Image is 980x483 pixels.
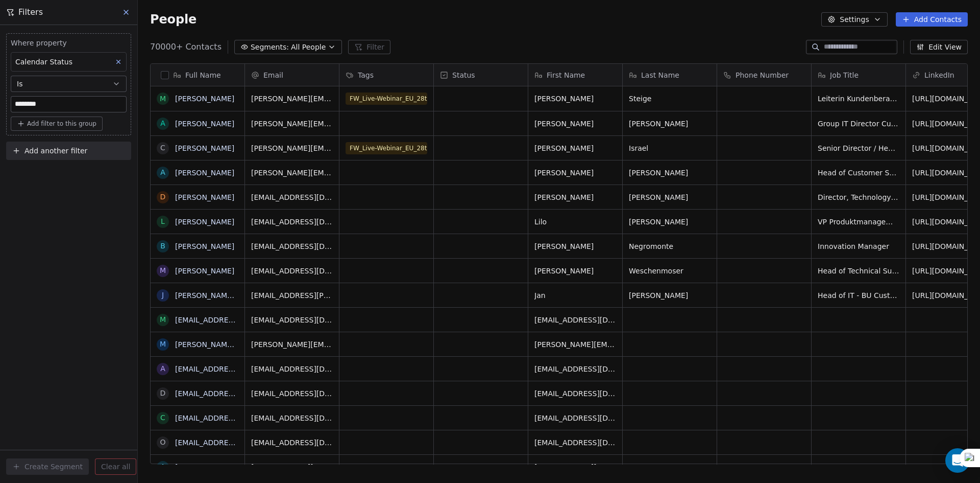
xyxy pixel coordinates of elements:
[175,365,300,373] a: [EMAIL_ADDRESS][DOMAIN_NAME]
[150,41,222,53] span: 70000+ Contacts
[160,118,165,129] div: A
[291,42,326,53] span: All People
[534,217,616,227] span: Lilo
[251,217,333,227] span: [EMAIL_ADDRESS][DOMAIN_NAME]
[175,120,234,128] a: [PERSON_NAME]
[812,64,905,86] div: Job Title
[251,339,333,350] span: [PERSON_NAME][EMAIL_ADDRESS][DOMAIN_NAME]
[547,70,585,80] span: First Name
[251,315,333,325] span: [EMAIL_ADDRESS][DOMAIN_NAME]
[924,70,954,80] span: LinkedIn
[821,12,887,27] button: Settings
[245,64,339,86] div: Email
[629,290,710,301] span: [PERSON_NAME]
[910,40,968,54] button: Edit View
[175,218,234,226] a: [PERSON_NAME]
[251,266,333,276] span: [EMAIL_ADDRESS][DOMAIN_NAME]
[251,290,333,301] span: [EMAIL_ADDRESS][PERSON_NAME][DOMAIN_NAME]
[534,192,616,202] span: [PERSON_NAME]
[534,315,616,325] span: [EMAIL_ADDRESS][DOMAIN_NAME]
[818,94,899,104] span: Leiterin Kundenberatung / Head of Customer Solutions Finance / Kreditwesen / E-Commerce
[534,119,616,129] span: [PERSON_NAME]
[452,70,475,80] span: Status
[736,70,789,80] span: Phone Number
[534,143,616,153] span: [PERSON_NAME]
[629,217,710,227] span: [PERSON_NAME]
[623,64,717,86] div: Last Name
[175,169,234,177] a: [PERSON_NAME]
[534,241,616,251] span: [PERSON_NAME]
[434,64,528,86] div: Status
[160,388,166,399] div: d
[629,168,710,178] span: [PERSON_NAME]
[534,438,616,448] span: [EMAIL_ADDRESS][DOMAIN_NAME]
[251,143,333,153] span: [PERSON_NAME][EMAIL_ADDRESS][DOMAIN_NAME]
[534,462,616,472] span: [PERSON_NAME][EMAIL_ADDRESS][DOMAIN_NAME]
[251,192,333,202] span: [EMAIL_ADDRESS][DOMAIN_NAME]
[251,364,333,374] span: [EMAIL_ADDRESS][DOMAIN_NAME]
[830,70,859,80] span: Job Title
[534,94,616,104] span: [PERSON_NAME]
[251,413,333,423] span: [EMAIL_ADDRESS][DOMAIN_NAME]
[945,448,970,473] div: Open Intercom Messenger
[151,86,245,465] div: grid
[160,143,165,153] div: C
[251,42,289,53] span: Segments:
[160,339,166,350] div: m
[348,40,390,54] button: Filter
[818,143,899,153] span: Senior Director / Head of HR Operations & Digital Transformation
[175,291,263,300] a: [PERSON_NAME]-Hitpass
[161,216,165,227] div: L
[896,12,968,27] button: Add Contacts
[251,388,333,399] span: [EMAIL_ADDRESS][DOMAIN_NAME]
[175,267,234,275] a: [PERSON_NAME]
[818,217,899,227] span: VP Produktmanagement Crossborder & Customer Solutions
[160,437,165,448] div: o
[528,64,622,86] div: First Name
[339,64,433,86] div: Tags
[160,363,165,374] div: a
[629,94,710,104] span: Steige
[818,192,899,202] span: Director, Technology Solutions
[251,438,333,448] span: [EMAIL_ADDRESS][DOMAIN_NAME]
[534,266,616,276] span: [PERSON_NAME]
[160,314,166,325] div: m
[175,144,234,152] a: [PERSON_NAME]
[175,316,300,324] a: [EMAIL_ADDRESS][DOMAIN_NAME]
[160,167,165,178] div: A
[534,388,616,399] span: [EMAIL_ADDRESS][DOMAIN_NAME]
[818,290,899,301] span: Head of IT - BU Customer Service at Digital Industries
[629,192,710,202] span: [PERSON_NAME]
[818,241,899,251] span: Innovation Manager
[160,192,166,202] div: D
[151,64,244,86] div: Full Name
[150,12,197,27] span: People
[160,94,166,104] div: M
[175,340,359,349] a: [PERSON_NAME][EMAIL_ADDRESS][DOMAIN_NAME]
[641,70,679,80] span: Last Name
[175,414,300,422] a: [EMAIL_ADDRESS][DOMAIN_NAME]
[251,168,333,178] span: [PERSON_NAME][EMAIL_ADDRESS][PERSON_NAME][DOMAIN_NAME]
[160,412,165,423] div: c
[629,241,710,251] span: Negromonte
[629,266,710,276] span: Weschenmoser
[251,462,333,472] span: [PERSON_NAME][EMAIL_ADDRESS][DOMAIN_NAME]
[175,463,359,471] a: [PERSON_NAME][EMAIL_ADDRESS][DOMAIN_NAME]
[534,290,616,301] span: Jan
[263,70,283,80] span: Email
[629,119,710,129] span: [PERSON_NAME]
[629,143,710,153] span: Israel
[175,95,234,103] a: [PERSON_NAME]
[175,242,234,250] a: [PERSON_NAME]
[358,70,374,80] span: Tags
[160,462,165,472] div: a
[534,413,616,423] span: [EMAIL_ADDRESS][DOMAIN_NAME]
[818,168,899,178] span: Head of Customer Services - Airport IT
[251,94,333,104] span: [PERSON_NAME][EMAIL_ADDRESS][PERSON_NAME][DOMAIN_NAME]
[251,119,333,129] span: [PERSON_NAME][EMAIL_ADDRESS][PERSON_NAME][DOMAIN_NAME]
[185,70,221,80] span: Full Name
[346,93,427,105] span: FW_Live-Webinar_EU_28thAugust'25
[818,266,899,276] span: Head of Technical Support Flow Technologies
[160,265,166,276] div: M
[534,364,616,374] span: [EMAIL_ADDRESS][DOMAIN_NAME]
